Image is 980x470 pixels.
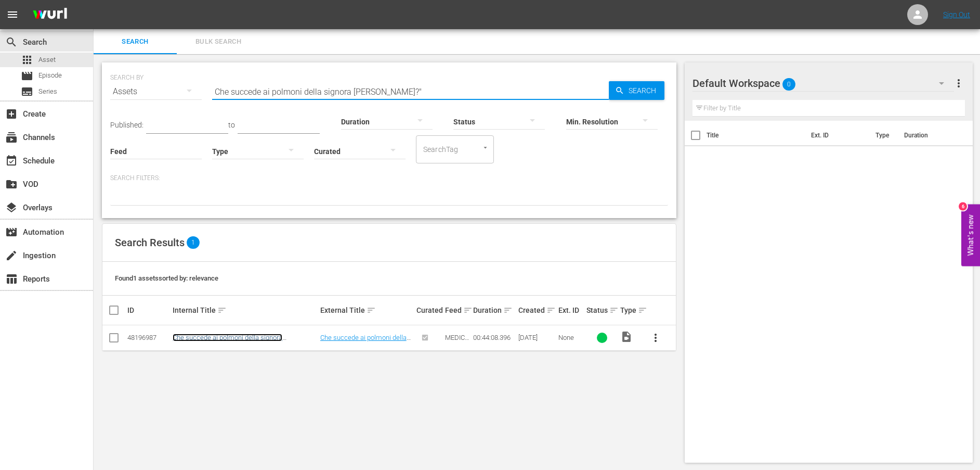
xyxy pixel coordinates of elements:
button: Open [480,143,490,153]
button: Search [609,81,664,100]
span: Episode [38,70,62,81]
span: Overlays [5,201,18,214]
span: more_vert [952,77,965,90]
span: sort [463,306,473,315]
span: Series [38,86,57,97]
div: Ext. ID [558,306,584,314]
span: VOD [5,178,18,190]
span: Channels [5,131,18,144]
div: Assets [110,77,202,106]
span: to [228,121,235,129]
span: sort [546,306,556,315]
span: sort [609,306,619,315]
span: sort [638,306,647,315]
span: sort [503,306,513,315]
span: Schedule [5,155,18,167]
span: Search Results [115,236,185,249]
span: Video [620,331,633,343]
button: more_vert [952,71,965,96]
span: 1 [187,236,200,249]
div: Feed [445,304,471,316]
span: Asset [38,55,56,65]
span: Found 1 assets sorted by: relevance [115,274,218,282]
div: External Title [320,304,413,316]
th: Title [707,121,805,150]
span: sort [367,306,376,315]
div: Internal Title [173,304,317,316]
button: Open Feedback Widget [961,204,980,266]
span: sort [217,306,227,315]
span: Asset [21,54,33,66]
a: Che succede ai polmoni della signora [PERSON_NAME]? [320,334,411,349]
span: Episode [21,70,33,82]
a: Che succede ai polmoni della signora [PERSON_NAME]? [173,334,282,349]
div: Created [518,304,555,316]
div: 00:44:08.396 [473,334,515,341]
span: Search [100,36,171,48]
img: ans4CAIJ8jUAAAAAAAAAAAAAAAAAAAAAAAAgQb4GAAAAAAAAAAAAAAAAAAAAAAAAJMjXAAAAAAAAAAAAAAAAAAAAAAAAgAT5G... [25,3,75,27]
div: Curated [416,306,442,314]
div: Default Workspace [692,69,955,98]
span: Automation [5,226,18,238]
th: Ext. ID [805,121,869,150]
div: ID [127,306,169,314]
p: Search Filters: [110,174,668,183]
span: Create [5,108,18,120]
span: Ingestion [5,249,18,262]
div: [DATE] [518,334,555,341]
th: Duration [898,121,960,150]
span: Series [21,85,33,98]
div: Duration [473,304,515,316]
span: more_vert [649,332,662,344]
div: 48196987 [127,334,169,341]
div: None [558,334,584,341]
span: Published: [110,121,143,129]
span: Bulk Search [183,36,254,48]
div: Status [586,304,617,316]
div: 6 [959,202,967,210]
span: Search [624,81,664,100]
span: 0 [782,73,795,95]
span: Search [5,36,18,48]
span: MEDICI - VITA IN CORSIA [445,334,470,357]
th: Type [869,121,898,150]
span: Reports [5,273,18,285]
a: Sign Out [943,10,970,19]
button: more_vert [643,325,668,350]
div: Type [620,304,640,316]
span: menu [6,8,19,21]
